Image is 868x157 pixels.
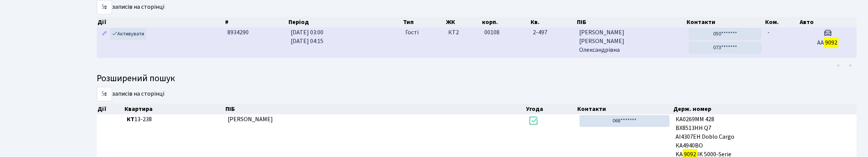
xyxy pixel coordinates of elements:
span: 13-238 [127,115,222,124]
th: Квартира [124,104,225,114]
th: ПІБ [225,104,525,114]
b: КТ [127,115,134,123]
label: записів на сторінці [97,87,164,101]
a: Редагувати [100,28,109,40]
select: записів на сторінці [97,87,112,101]
th: Контакти [686,17,764,27]
span: КТ2 [448,28,478,37]
th: Контакти [577,104,673,114]
th: Дії [97,17,224,27]
h4: Розширений пошук [97,73,857,84]
th: Держ. номер [673,104,857,114]
th: Дії [97,104,124,114]
th: корп. [481,17,530,27]
span: 00108 [484,28,499,37]
th: ЖК [446,17,481,27]
th: # [224,17,288,27]
span: 2-497 [533,28,573,37]
span: - [767,28,770,37]
th: Кв. [530,17,576,27]
a: Активувати [110,28,146,40]
th: Період [288,17,402,27]
span: 8934290 [227,28,249,37]
th: Тип [402,17,445,27]
span: [DATE] 03:00 [DATE] 04:15 [291,28,323,45]
mark: 9092 [824,37,838,48]
span: [PERSON_NAME] [PERSON_NAME] Олександрівна [579,28,683,54]
span: Гості [405,28,419,37]
span: [PERSON_NAME] [228,115,273,123]
th: Ком. [764,17,799,27]
h5: AA [802,39,854,46]
th: Авто [799,17,857,27]
th: ПІБ [576,17,686,27]
th: Угода [525,104,577,114]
